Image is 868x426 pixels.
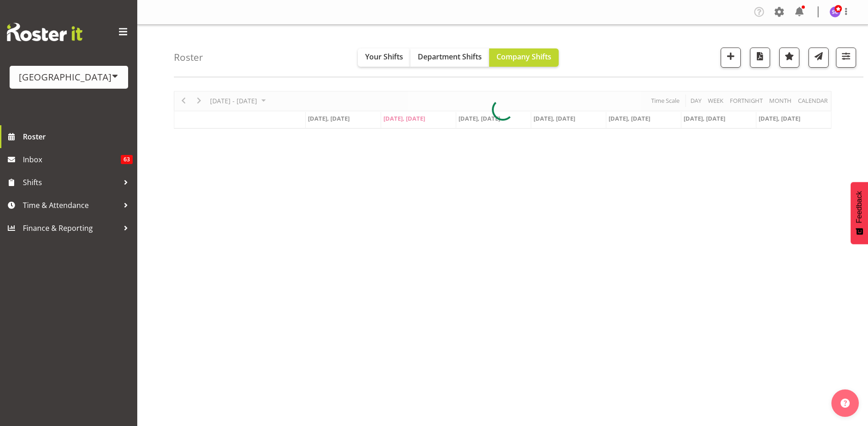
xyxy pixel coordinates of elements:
[19,70,119,84] div: [GEOGRAPHIC_DATA]
[358,48,410,67] button: Your Shifts
[855,191,863,223] span: Feedback
[418,52,482,62] span: Department Shifts
[809,48,829,68] button: Send a list of all shifts for the selected filtered period to all rostered employees.
[23,221,119,235] span: Finance & Reporting
[23,153,121,166] span: Inbox
[830,6,841,17] img: stephen-cook564.jpg
[721,48,741,68] button: Add a new shift
[7,23,82,41] img: Rosterit website logo
[851,182,868,244] button: Feedback - Show survey
[23,176,119,189] span: Shifts
[23,198,119,212] span: Time & Attendance
[410,48,489,67] button: Department Shifts
[750,48,770,68] button: Download a PDF of the roster according to the set date range.
[121,155,133,164] span: 63
[779,48,799,68] button: Highlight an important date within the roster.
[836,48,856,68] button: Filter Shifts
[365,52,403,62] span: Your Shifts
[23,130,133,144] span: Roster
[496,52,551,62] span: Company Shifts
[174,52,203,63] h4: Roster
[489,48,559,67] button: Company Shifts
[841,399,850,408] img: help-xxl-2.png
